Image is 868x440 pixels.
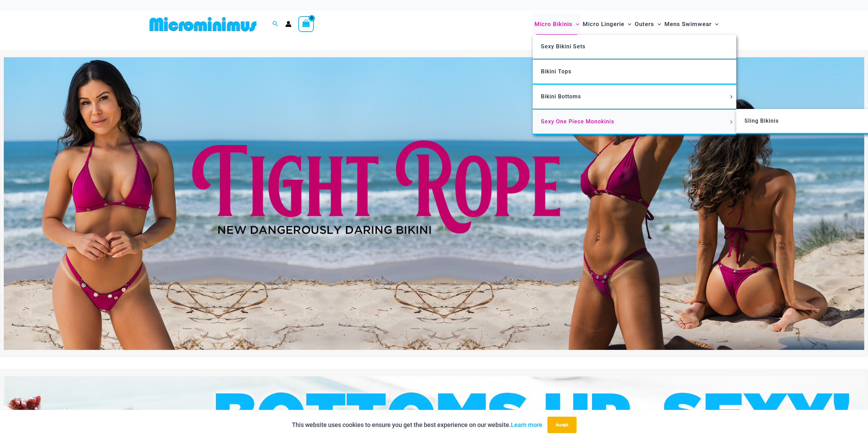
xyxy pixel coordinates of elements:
[635,15,654,33] span: Outers
[298,16,314,32] a: View Shopping Cart, empty
[624,15,631,33] span: Menu Toggle
[532,13,722,36] nav: Site Navigation
[534,15,572,33] span: Micro Bikinis
[541,118,614,125] span: Sexy One Piece Monokinis
[572,15,579,33] span: Menu Toggle
[663,14,720,35] a: Mens SwimwearMenu ToggleMenu Toggle
[533,85,736,110] a: Bikini BottomsMenu ToggleMenu Toggle
[533,110,736,135] a: Sexy One Piece MonokinisMenu ToggleMenu Toggle
[533,14,581,35] a: Micro BikinisMenu ToggleMenu Toggle
[744,118,779,124] span: Sling Bikinis
[547,417,576,433] button: Accept
[727,95,735,99] span: Menu Toggle
[541,68,571,75] span: Bikini Tops
[583,15,624,33] span: Micro Lingerie
[292,420,542,430] p: This website uses cookies to ensure you get the best experience on our website.
[511,421,542,428] a: Learn more
[664,15,712,33] span: Mens Swimwear
[712,15,718,33] span: Menu Toggle
[633,14,663,35] a: OutersMenu ToggleMenu Toggle
[727,120,735,124] span: Menu Toggle
[285,21,292,27] a: Account icon link
[541,93,581,100] span: Bikini Bottoms
[533,60,736,85] a: Bikini Tops
[4,57,864,350] img: Tight Rope Pink Bikini
[272,20,278,28] a: Search icon link
[581,14,633,35] a: Micro LingerieMenu ToggleMenu Toggle
[533,35,736,60] a: Sexy Bikini Sets
[541,43,585,50] span: Sexy Bikini Sets
[147,16,259,32] img: MM SHOP LOGO FLAT
[654,15,661,33] span: Menu Toggle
